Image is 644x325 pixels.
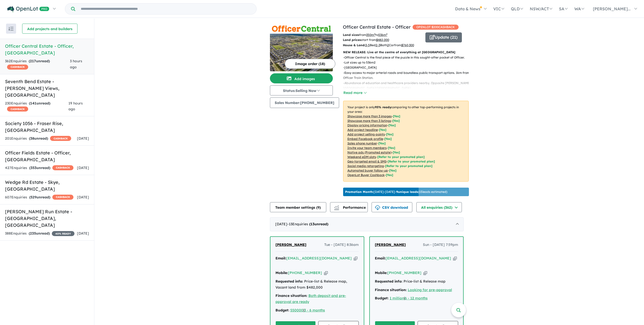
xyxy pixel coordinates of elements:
[386,33,387,35] sup: 2
[401,43,414,47] u: $ 760,300
[347,141,377,145] u: Sales phone number
[375,270,387,275] strong: Mobile:
[275,270,288,275] strong: Mobile:
[275,307,359,313] div: |
[270,217,464,231] div: [DATE]
[390,296,404,300] a: 1 million
[317,205,319,210] span: 9
[5,100,68,113] div: 230 Enquir ies
[423,270,427,276] button: Copy
[270,97,339,108] button: Sales Number:[PHONE_NUMBER]
[347,119,391,123] u: Showcase more than 3 listings
[384,137,392,141] span: [ Yes ]
[77,136,89,141] span: [DATE]
[324,270,328,276] button: Copy
[22,24,77,34] button: Add projects and builders
[347,132,385,136] u: Add project selling-points
[388,159,435,163] span: [Refer to your promoted plan]
[375,288,407,292] strong: Finance situation:
[68,101,83,112] span: 19 hours ago
[275,293,307,298] strong: Finance situation:
[343,90,367,96] button: Read more
[5,165,73,171] div: 427 Enquir ies
[375,295,458,301] div: |
[365,43,370,47] u: 3-5
[386,132,393,136] span: [ Yes ]
[7,65,28,70] span: CASHBACK
[5,179,89,192] h5: Wedge Rd Estate - Skye , [GEOGRAPHIC_DATA]
[347,169,388,172] u: Automated buyer follow-up
[270,202,326,212] button: Team member settings (9)
[52,195,73,200] span: CASHBACK
[77,166,89,170] span: [DATE]
[30,166,36,170] span: 353
[52,231,74,236] span: 40 % READY
[76,4,255,14] input: Try estate name, suburb, builder or developer
[388,146,395,150] span: [ Yes ]
[408,288,452,292] a: Looking for pre-approval
[372,202,412,212] button: CSV download
[375,279,403,284] strong: Requested info:
[270,85,333,95] button: Status:Selling Now
[425,32,462,42] button: Update (21)
[347,159,386,163] u: Geo-targeted email & SMS
[275,293,346,304] a: Both deposit and pre-approval are ready
[375,242,406,248] a: [PERSON_NAME]
[30,231,36,236] span: 235
[405,296,428,300] u: 6 - 12 months
[77,195,89,199] span: [DATE]
[275,308,289,312] strong: Budget:
[347,146,387,150] u: Invite your team members
[343,37,422,42] p: start from
[396,190,418,194] b: 9 unique leads
[343,81,473,91] p: - Abundance of education and healthcare providers nearby. Opposite [PERSON_NAME][GEOGRAPHIC_DATA]...
[377,155,425,159] span: [Refer to your promoted plan]
[5,208,89,229] h5: [PERSON_NAME] Run Estate - [GEOGRAPHIC_DATA] , [GEOGRAPHIC_DATA]
[453,256,457,261] button: Copy
[375,296,389,300] strong: Budget:
[345,190,374,194] b: Promotion Month:
[345,190,447,194] p: [DATE] - [DATE] - ( 15 leads estimated)
[5,136,71,142] div: 201 Enquir ies
[347,164,384,168] u: Social media retargeting
[270,73,333,83] button: Add images
[393,150,400,154] span: [Yes]
[374,33,375,35] sup: 2
[304,308,325,312] a: 3 - 6 months
[272,26,331,31] img: Officer Central Estate - Officer Logo
[347,123,387,127] u: Display pricing information
[393,114,400,118] span: [ Yes ]
[290,308,303,312] a: 550000
[375,205,380,210] img: download icon
[30,195,36,199] span: 529
[375,242,406,247] span: [PERSON_NAME]
[366,33,375,37] u: 350 m
[275,256,286,260] strong: Email:
[347,137,383,141] u: Embed Facebook profile
[378,33,387,37] u: 536 m
[286,256,352,260] a: [EMAIL_ADDRESS][DOMAIN_NAME]
[593,6,631,11] span: [PERSON_NAME]...
[347,150,391,154] u: Native ads (Promoted estate)
[343,43,422,48] p: Bed Bath Car from
[376,43,380,47] u: 2-3
[309,222,328,226] strong: ( unread)
[413,25,459,30] span: OPENLOT $ 200 CASHBACK
[29,231,50,236] strong: ( unread)
[388,123,396,127] span: [ Yes ]
[275,279,303,284] strong: Requested info:
[285,59,335,69] button: Image order (18)
[375,105,391,109] b: 95 % ready
[5,58,70,70] div: 362 Enquir ies
[287,222,328,226] span: - 13 Enquir ies
[343,24,411,30] a: Officer Central Estate - Officer
[29,59,50,63] strong: ( unread)
[343,101,469,182] p: Your project is only comparing to other top-performing projects in your area: - - - - - - - - - -...
[375,33,387,37] span: to
[270,24,333,71] a: Officer Central Estate - Officer LogoOfficer Central Estate - Officer
[50,136,71,141] span: CASHBACK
